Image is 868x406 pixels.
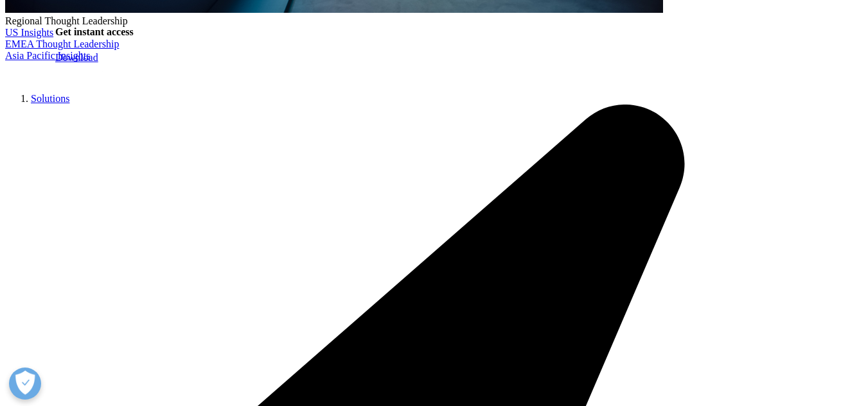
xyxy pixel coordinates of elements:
[5,62,108,80] img: IQVIA Healthcare Information Technology and Pharma Clinical Research Company
[31,93,69,104] a: Solutions
[55,26,367,38] h4: Get instant access
[5,27,53,38] a: US Insights
[9,368,41,400] button: Open Preferences
[55,52,98,63] a: Download
[5,38,119,49] a: EMEA Thought Leadership
[5,15,863,27] div: Regional Thought Leadership
[5,50,90,61] a: Asia Pacific Insights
